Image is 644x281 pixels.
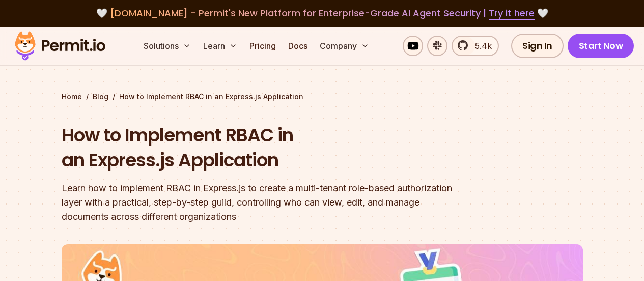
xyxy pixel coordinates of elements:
[10,29,110,63] img: Permit logo
[316,36,373,56] button: Company
[199,36,241,56] button: Learn
[489,7,535,20] a: Try it here
[62,92,82,102] a: Home
[469,40,492,52] span: 5.4k
[568,34,634,58] a: Start Now
[62,92,583,102] div: / /
[452,36,499,56] a: 5.4k
[284,36,312,56] a: Docs
[139,36,195,56] button: Solutions
[511,34,564,58] a: Sign In
[62,181,453,224] div: Learn how to implement RBAC in Express.js to create a multi-tenant role-based authorization layer...
[62,122,453,173] h1: How to Implement RBAC in an Express.js Application
[93,92,108,102] a: Blog
[24,6,620,20] div: 🤍 🤍
[245,36,280,56] a: Pricing
[110,7,535,19] span: [DOMAIN_NAME] - Permit's New Platform for Enterprise-Grade AI Agent Security |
